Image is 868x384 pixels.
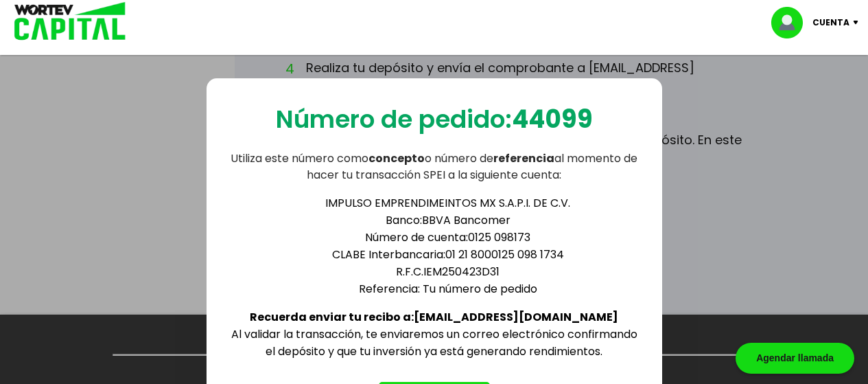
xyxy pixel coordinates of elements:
[250,309,618,325] b: Recuerda enviar tu recibo a: [EMAIL_ADDRESS][DOMAIN_NAME]
[368,150,425,166] b: concepto
[256,212,640,229] li: Banco: BBVA Bancomer
[771,7,812,38] img: profile-image
[512,102,593,137] b: 44099
[493,150,554,166] b: referencia
[256,246,640,263] li: CLABE Interbancaria: 01 21 8000125 098 1734
[256,229,640,246] li: Número de cuenta: 0125 098173
[228,183,640,360] div: Al validar la transacción, te enviaremos un correo electrónico confirmando el depósito y que tu i...
[812,12,849,33] p: Cuenta
[228,150,640,183] p: Utiliza este número como o número de al momento de hacer tu transacción SPEI a la siguiente cuenta:
[256,263,640,280] li: R.F.C. IEM250423D31
[849,21,868,25] img: icon-down
[736,343,854,374] div: Agendar llamada
[276,100,593,138] p: Número de pedido:
[256,194,640,212] li: IMPULSO EMPRENDIMEINTOS MX S.A.P.I. DE C.V.
[256,280,640,297] li: Referencia: Tu número de pedido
